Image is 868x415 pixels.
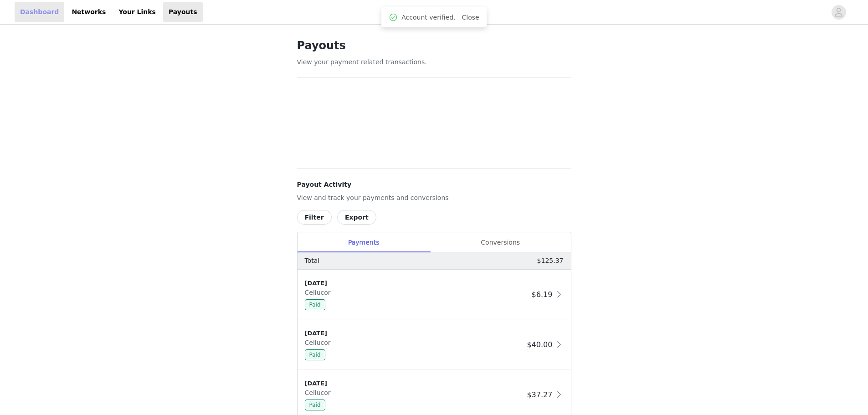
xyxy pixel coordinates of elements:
div: clickable-list-item [298,320,571,370]
a: Payouts [163,2,203,22]
a: Networks [66,2,111,22]
p: View and track your payments and conversions [297,193,571,203]
span: Account verified. [401,13,455,22]
p: $125.37 [537,256,564,266]
span: Cellucor [305,389,334,396]
p: Total [305,256,320,266]
h1: Payouts [297,37,571,54]
button: Export [337,210,376,225]
a: Dashboard [15,2,64,22]
div: avatar [834,5,843,20]
p: View your payment related transactions. [297,57,571,67]
span: Paid [305,349,325,360]
span: $37.27 [527,390,552,399]
div: clickable-list-item [298,270,571,320]
span: Cellucor [305,339,334,346]
div: [DATE] [305,329,524,338]
div: Payments [298,232,430,253]
span: Cellucor [305,289,334,296]
div: [DATE] [305,379,524,388]
h4: Payout Activity [297,180,571,190]
div: [DATE] [305,279,528,288]
div: Conversions [430,232,571,253]
a: Close [462,14,479,21]
span: Paid [305,299,325,310]
a: Your Links [113,2,161,22]
span: $6.19 [532,290,553,299]
span: Paid [305,400,325,410]
button: Filter [297,210,332,225]
span: $40.00 [527,340,552,349]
